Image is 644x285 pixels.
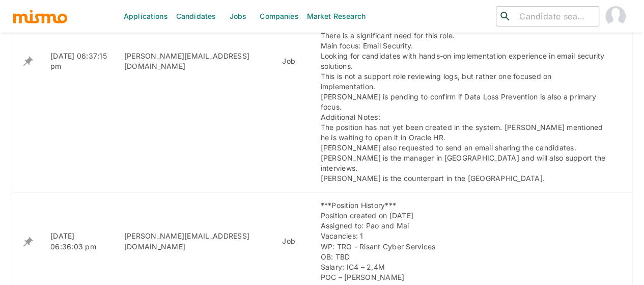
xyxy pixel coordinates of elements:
[12,9,68,24] img: logo
[605,6,626,27] img: Maia Reyes
[515,9,595,23] input: Candidate search
[320,200,607,282] div: ***Position History*** Position created on [DATE] Assigned to: Pao and Mai Vacancies: 1 WP: TRO -...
